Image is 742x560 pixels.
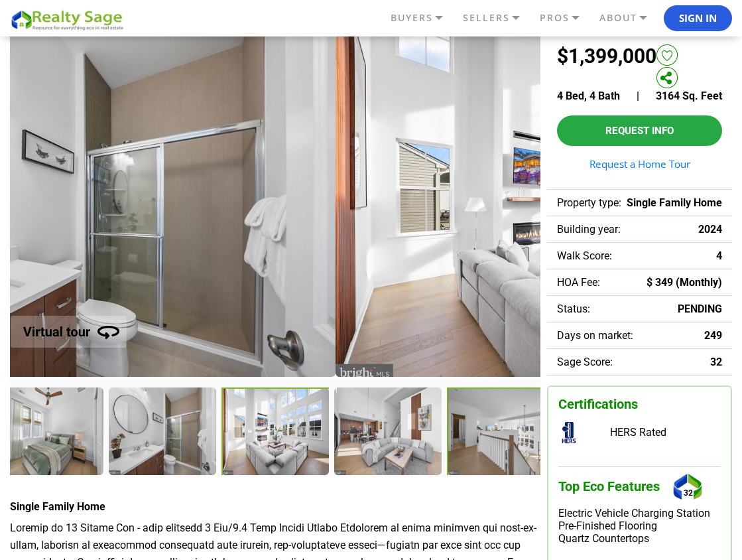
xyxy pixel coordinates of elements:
span: Days on market: [557,329,633,342]
a: ABOUT [596,7,664,29]
h3: Certifications [558,397,721,412]
span: Status: [557,303,590,315]
h3: Top Eco Features [558,466,721,507]
a: SELLERS [460,7,536,29]
a: Request a Home Tour [557,159,722,169]
span: Building year: [557,223,621,236]
img: REALTY SAGE [10,8,129,31]
span: Walk Score: [557,249,612,262]
span: 32 [710,356,722,368]
span: 3164 Sq. Feet [656,90,722,102]
span: HOA Fee: [557,276,600,289]
a: PROS [536,7,596,29]
span: Property type: [557,196,621,209]
span: 2024 [698,223,722,236]
h4: Single Family Home [10,500,540,513]
a: BUYERS [387,7,460,29]
span: PENDING [678,303,722,315]
span: 4 [716,249,722,262]
span: Single Family Home [627,196,722,209]
span: 249 [704,329,722,342]
span: | [637,90,639,102]
button: Sign In [664,5,732,32]
div: Electric Vehicle Charging Station Pre-Finished Flooring Quartz Countertops [558,507,721,545]
span: HERS Rated [610,426,666,439]
span: Sage Score: [557,356,613,368]
button: Request Info [557,115,722,145]
h2: $1,399,000 [557,44,656,85]
span: $ 349 (Monthly) [647,276,722,289]
span: 4 Bed, 4 Bath [557,90,620,102]
div: 32 [670,467,706,507]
